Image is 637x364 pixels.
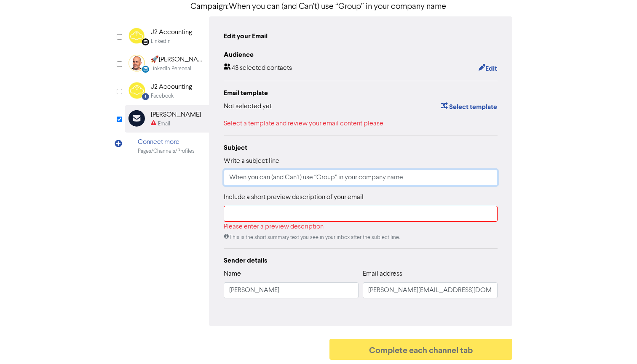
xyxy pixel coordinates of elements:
[125,133,209,160] div: Connect morePages/Channels/Profiles
[138,137,195,147] div: Connect more
[224,143,498,153] div: Subject
[128,82,145,99] img: Facebook
[125,0,512,13] p: Campaign: When you can (and Can’t) use “Group” in your company name
[151,110,201,120] div: [PERSON_NAME]
[138,147,195,155] div: Pages/Channels/Profiles
[329,339,512,360] button: Complete each channel tab
[151,92,174,100] div: Facebook
[224,50,498,60] div: Audience
[224,156,279,166] label: Write a subject line
[224,269,241,279] label: Name
[125,105,209,133] div: [PERSON_NAME]Email
[363,269,402,279] label: Email address
[224,119,498,129] div: Select a template and review your email content please
[151,37,171,45] div: LinkedIn
[151,82,192,92] div: J2 Accounting
[128,55,145,72] img: LinkedinPersonal
[158,120,170,128] div: Email
[224,255,498,266] div: Sender details
[128,27,145,44] img: Linkedin
[125,77,209,105] div: Facebook J2 AccountingFacebook
[150,55,204,65] div: 🚀[PERSON_NAME]
[478,63,498,74] button: Edit
[224,222,498,232] div: Please enter a preview description
[224,234,498,242] div: This is the short summary text you see in your inbox after the subject line.
[224,63,292,74] div: 43 selected contacts
[224,192,364,202] label: Include a short preview description of your email
[151,27,192,37] div: J2 Accounting
[595,324,637,364] iframe: Chat Widget
[224,31,268,41] div: Edit your Email
[441,101,498,112] button: Select template
[224,101,272,112] div: Not selected yet
[224,88,498,98] div: Email template
[125,23,209,50] div: Linkedin J2 AccountingLinkedIn
[125,50,209,77] div: LinkedinPersonal 🚀[PERSON_NAME]LinkedIn Personal
[150,65,191,73] div: LinkedIn Personal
